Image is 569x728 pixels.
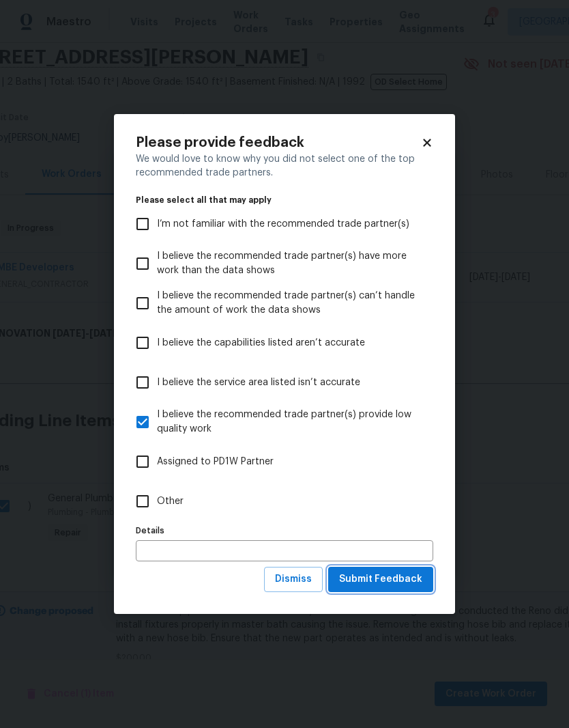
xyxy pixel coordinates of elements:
span: I believe the recommended trade partner(s) have more work than the data shows [157,249,422,278]
span: I’m not familiar with the recommended trade partner(s) [157,217,409,232]
span: I believe the recommended trade partner(s) provide low quality work [157,408,422,436]
label: Details [136,527,433,535]
span: I believe the service area listed isn’t accurate [157,376,360,390]
legend: Please select all that may apply [136,196,433,204]
div: We would love to know why you did not select one of the top recommended trade partners. [136,152,433,180]
span: Dismiss [275,571,312,588]
span: Submit Feedback [339,571,422,588]
span: Other [157,494,184,509]
span: Assigned to PD1W Partner [157,455,274,469]
span: I believe the recommended trade partner(s) can’t handle the amount of work the data shows [157,289,422,318]
button: Dismiss [264,567,323,592]
span: I believe the capabilities listed aren’t accurate [157,336,365,350]
h2: Please provide feedback [136,136,421,150]
button: Submit Feedback [328,567,433,592]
